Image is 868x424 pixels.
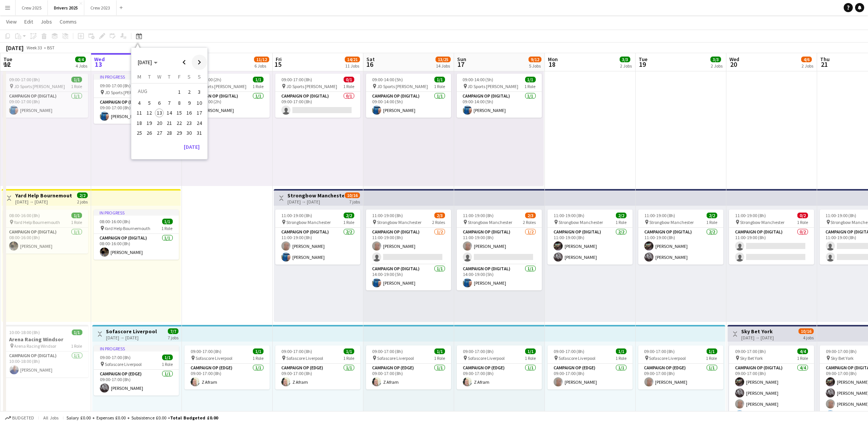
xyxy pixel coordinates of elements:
[135,98,144,107] span: 4
[185,118,194,128] span: 23
[740,219,784,225] span: Strongbow Manchester
[134,86,174,98] td: AUG
[797,355,808,361] span: 1 Role
[559,355,595,361] span: Sofascore Liverpool
[456,60,466,69] span: 17
[16,0,48,15] button: Crew 2025
[75,57,86,62] span: 4/4
[432,219,445,225] span: 2 Roles
[100,355,131,360] span: 09:00-17:00 (8h)
[178,73,181,80] span: F
[165,109,174,118] span: 14
[3,56,12,63] span: Tue
[9,329,40,335] span: 10:00-18:00 (8h)
[6,18,17,25] span: View
[344,77,354,82] span: 0/1
[162,355,173,360] span: 1/1
[2,60,12,69] span: 12
[548,345,633,389] app-job-card: 09:00-17:00 (8h)1/1 Sofascore Liverpool1 RoleCampaign Op (Edge)1/109:00-17:00 (8h)[PERSON_NAME]
[616,348,627,354] span: 1/1
[154,128,164,138] button: 27-08-2025
[185,87,194,97] span: 2
[155,128,164,137] span: 27
[707,348,717,354] span: 1/1
[181,141,203,153] button: [DATE]
[164,118,174,128] button: 21-08-2025
[48,0,84,15] button: Drivers 2025
[710,57,721,62] span: 3/3
[802,63,813,69] div: 2 Jobs
[711,63,723,69] div: 2 Jobs
[525,77,536,82] span: 1/1
[3,325,88,377] app-job-card: 10:00-18:00 (8h)1/1Arena Racing Windsor Arena Racing Windsor1 RoleCampaign Op (Digital)1/110:00-1...
[649,355,686,361] span: Sofascore Liverpool
[155,109,164,118] span: 13
[94,210,179,260] div: In progress08:00-16:00 (8h)1/1 Yard Help Bournemouth1 RoleCampaign Op (Digital)1/108:00-16:00 (8h...
[194,128,204,138] button: 31-08-2025
[281,348,312,354] span: 09:00-17:00 (8h)
[25,45,44,50] span: Week 33
[3,336,88,343] h3: Arena Racing Windsor
[162,361,173,367] span: 1 Role
[38,17,55,27] a: Jobs
[366,74,451,118] app-job-card: 09:00-14:00 (5h)1/1 JD Sports [PERSON_NAME]1 RoleCampaign Op (Digital)1/109:00-14:00 (5h)[PERSON_...
[94,234,179,260] app-card-role: Campaign Op (Digital)1/108:00-16:00 (8h)[PERSON_NAME]
[457,345,542,389] div: 09:00-17:00 (8h)1/1 Sofascore Liverpool1 RoleCampaign Op (Edge)1/109:00-17:00 (8h)Z Afram
[57,17,80,27] a: Comms
[134,118,144,128] button: 18-08-2025
[144,108,154,118] button: 12-08-2025
[797,213,808,218] span: 0/2
[3,228,88,254] app-card-role: Campaign Op (Digital)1/108:00-16:00 (8h)[PERSON_NAME]
[366,92,451,118] app-card-role: Campaign Op (Digital)1/109:00-14:00 (5h)[PERSON_NAME]
[253,84,264,89] span: 1 Role
[168,73,170,80] span: T
[188,73,191,80] span: S
[196,355,232,361] span: Sofascore Liverpool
[191,348,221,354] span: 09:00-17:00 (8h)
[434,348,445,354] span: 1/1
[638,345,723,389] app-job-card: 09:00-17:00 (8h)1/1 Sofascore Liverpool1 RoleCampaign Op (Edge)1/109:00-17:00 (8h)[PERSON_NAME]
[134,98,144,108] button: 04-08-2025
[529,63,541,69] div: 5 Jobs
[275,364,360,389] app-card-role: Campaign Op (Edge)1/109:00-17:00 (8h)Z Afram
[729,345,814,422] div: 09:00-17:00 (8h)4/4 Sky Bet York1 RoleCampaign Op (Digital)4/409:00-17:00 (8h)[PERSON_NAME][PERSO...
[436,63,450,69] div: 14 Jobs
[144,128,154,138] button: 26-08-2025
[94,74,179,124] app-job-card: In progress09:00-17:00 (8h)1/1 JD Sports [PERSON_NAME]1 RoleCampaign Op (Digital)1/109:00-17:00 (...
[372,213,403,218] span: 11:00-19:00 (8h)
[155,98,164,107] span: 6
[94,210,179,216] div: In progress
[525,84,536,89] span: 1 Role
[194,108,204,118] button: 17-08-2025
[434,84,445,89] span: 1 Role
[638,210,723,265] div: 11:00-19:00 (8h)2/2 Strongbow Manchester1 RoleCampaign Op (Digital)2/211:00-19:00 (8h)[PERSON_NAM...
[281,213,312,218] span: 11:00-19:00 (8h)
[195,87,204,97] span: 3
[165,128,174,137] span: 28
[14,343,57,349] span: Arena Racing Windsor
[184,98,194,108] button: 09-08-2025
[797,348,808,354] span: 4/4
[174,86,184,98] button: 01-08-2025
[185,128,194,137] span: 30
[3,210,88,254] app-job-card: 08:00-16:00 (8h)1/1 Yard Help Bournemouth1 RoleCampaign Op (Digital)1/108:00-16:00 (8h)[PERSON_NAME]
[463,348,494,354] span: 09:00-17:00 (8h)
[554,348,584,354] span: 09:00-17:00 (8h)
[253,77,264,82] span: 1/1
[343,84,354,89] span: 1 Role
[12,415,34,421] span: Budgeted
[94,98,179,124] app-card-role: Campaign Op (Digital)1/109:00-17:00 (8h)[PERSON_NAME]
[185,345,270,389] div: 09:00-17:00 (8h)1/1 Sofascore Liverpool1 RoleCampaign Op (Edge)1/109:00-17:00 (8h)Z Afram
[819,60,830,69] span: 21
[457,74,542,118] div: 09:00-14:00 (5h)1/1 JD Sports [PERSON_NAME]1 RoleCampaign Op (Digital)1/109:00-14:00 (5h)[PERSON_...
[194,98,204,108] button: 10-08-2025
[548,210,633,265] app-job-card: 11:00-19:00 (8h)2/2 Strongbow Manchester1 RoleCampaign Op (Digital)2/211:00-19:00 (8h)[PERSON_NAM...
[366,56,375,63] span: Sat
[14,84,65,89] span: JD Sports [PERSON_NAME]
[275,92,360,118] app-card-role: Campaign Op (Digital)0/109:00-17:00 (8h)
[14,219,60,225] span: Yard Help Bournemouth
[155,118,164,128] span: 20
[195,128,204,137] span: 31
